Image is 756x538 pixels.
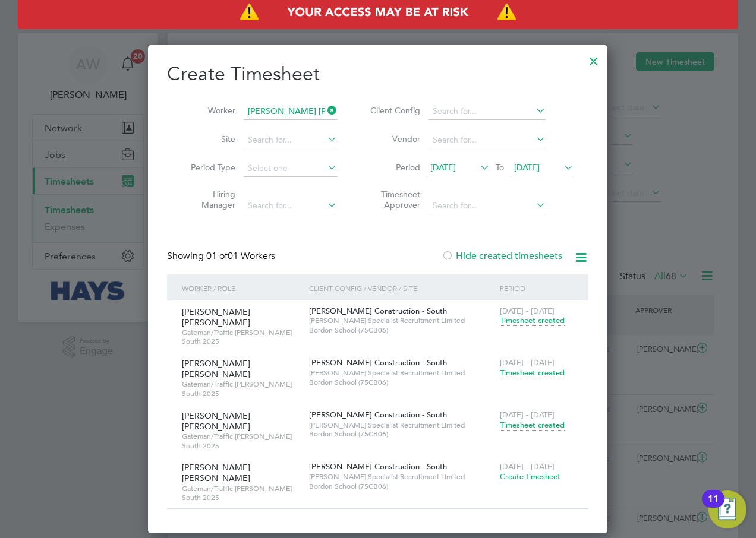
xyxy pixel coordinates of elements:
[309,482,494,491] span: Bordon School (75CB06)
[309,461,447,471] span: [PERSON_NAME] Construction - South
[182,134,235,144] label: Site
[500,315,565,326] span: Timesheet created
[167,62,588,87] h2: Create Timesheet
[309,316,494,325] span: [PERSON_NAME] Specialist Recruitment Limited
[309,410,447,420] span: [PERSON_NAME] Construction - South
[500,357,555,368] span: [DATE] - [DATE]
[500,420,565,431] span: Timesheet created
[167,250,278,262] div: Showing
[497,274,577,302] div: Period
[206,250,275,262] span: 01 Workers
[244,132,337,148] input: Search for...
[500,410,555,420] span: [DATE] - [DATE]
[182,328,300,346] span: Gateman/Traffic [PERSON_NAME] South 2025
[492,160,508,175] span: To
[500,306,555,316] span: [DATE] - [DATE]
[306,274,497,302] div: Client Config / Vendor / Site
[182,379,300,398] span: Gateman/Traffic [PERSON_NAME] South 2025
[367,134,420,144] label: Vendor
[429,198,546,214] input: Search for...
[244,103,337,120] input: Search for...
[182,358,250,379] span: [PERSON_NAME] [PERSON_NAME]
[367,189,420,210] label: Timesheet Approver
[500,461,555,471] span: [DATE] - [DATE]
[182,462,250,483] span: [PERSON_NAME] [PERSON_NAME]
[309,306,447,316] span: [PERSON_NAME] Construction - South
[708,499,719,514] div: 11
[182,432,300,450] span: Gateman/Traffic [PERSON_NAME] South 2025
[367,105,420,116] label: Client Config
[514,162,540,173] span: [DATE]
[309,325,494,335] span: Bordon School (75CB06)
[182,410,250,432] span: [PERSON_NAME] [PERSON_NAME]
[309,368,494,378] span: [PERSON_NAME] Specialist Recruitment Limited
[309,357,447,368] span: [PERSON_NAME] Construction - South
[367,162,420,173] label: Period
[182,189,235,210] label: Hiring Manager
[182,162,235,173] label: Period Type
[309,429,494,439] span: Bordon School (75CB06)
[429,103,546,120] input: Search for...
[500,471,560,482] span: Create timesheet
[429,132,546,148] input: Search for...
[309,420,494,430] span: [PERSON_NAME] Specialist Recruitment Limited
[244,198,337,214] input: Search for...
[309,378,494,387] span: Bordon School (75CB06)
[708,490,746,528] button: Open Resource Center, 11 new notifications
[244,160,337,177] input: Select one
[182,484,300,502] span: Gateman/Traffic [PERSON_NAME] South 2025
[500,368,565,378] span: Timesheet created
[182,105,235,116] label: Worker
[179,274,306,302] div: Worker / Role
[309,472,494,482] span: [PERSON_NAME] Specialist Recruitment Limited
[206,250,228,262] span: 01 of
[182,306,250,328] span: [PERSON_NAME] [PERSON_NAME]
[430,162,456,173] span: [DATE]
[442,250,562,262] label: Hide created timesheets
